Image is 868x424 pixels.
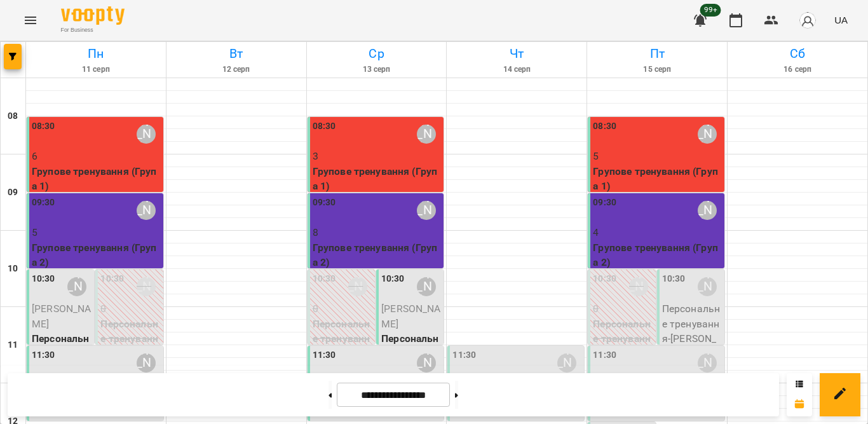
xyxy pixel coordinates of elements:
p: 8 [313,225,442,240]
div: Тетяна Орешко-Кушнір [698,353,717,373]
p: 0 [593,301,653,317]
p: 6 [32,149,161,164]
p: Групове тренування (Група 1) [313,164,442,194]
label: 11:30 [32,348,55,362]
label: 10:30 [662,272,686,286]
label: 10:30 [32,272,55,286]
button: Menu [15,5,46,36]
h6: 12 серп [168,64,304,76]
label: 08:30 [313,120,336,133]
h6: 11 [8,338,18,352]
p: 5 [32,225,161,240]
p: 3 [313,149,442,164]
p: Персональне тренування ([PERSON_NAME]) [313,317,372,376]
h6: Ср [309,44,445,64]
h6: Чт [449,44,585,64]
span: 99+ [700,4,721,17]
div: Тетяна Орешко-Кушнір [137,353,156,373]
img: avatar_s.png [799,11,817,29]
div: Тетяна Орешко-Кушнір [67,277,86,296]
p: 0 [100,301,160,317]
label: 10:30 [100,272,124,286]
div: Тетяна Орешко-Кушнір [137,201,156,220]
span: [PERSON_NAME] [32,303,91,330]
div: Тетяна Орешко-Кушнір [698,201,717,220]
div: Тетяна Орешко-Кушнір [417,125,436,144]
div: Тетяна Орешко-Кушнір [698,125,717,144]
label: 10:30 [381,272,405,286]
h6: 09 [8,186,18,200]
p: Персональне тренування [32,331,92,376]
h6: 16 серп [729,64,865,76]
label: 11:30 [452,348,476,362]
h6: 08 [8,109,18,123]
p: Персональне тренування ([PERSON_NAME]) [100,317,160,376]
span: UA [834,13,848,27]
button: UA [829,8,853,32]
label: 11:30 [593,348,616,362]
h6: Вт [168,44,304,64]
label: 08:30 [593,120,616,133]
p: Персональне тренування - [PERSON_NAME] [662,301,722,361]
div: Тетяна Орешко-Кушнір [137,125,156,144]
p: 0 [313,301,372,317]
div: Тетяна Орешко-Кушнір [629,277,648,296]
div: Тетяна Орешко-Кушнір [698,277,717,296]
label: 11:30 [313,348,336,362]
p: Групове тренування (Група 2) [32,240,161,270]
p: 5 [593,149,722,164]
h6: 14 серп [449,64,585,76]
img: Voopty Logo [61,6,125,25]
h6: Пн [28,44,164,64]
label: 09:30 [313,196,336,210]
p: 4 [593,225,722,240]
label: 10:30 [313,272,336,286]
h6: 11 серп [28,64,164,76]
label: 09:30 [32,196,55,210]
p: Групове тренування (Група 2) [313,240,442,270]
div: Тетяна Орешко-Кушнір [417,201,436,220]
label: 08:30 [32,120,55,133]
h6: 10 [8,262,18,276]
p: Групове тренування (Група 1) [593,164,722,194]
h6: 13 серп [309,64,445,76]
div: Тетяна Орешко-Кушнір [137,277,156,296]
h6: Сб [729,44,865,64]
div: Тетяна Орешко-Кушнір [417,353,436,373]
p: Групове тренування (Група 1) [32,164,161,194]
div: Тетяна Орешко-Кушнір [417,277,436,296]
label: 09:30 [593,196,616,210]
span: [PERSON_NAME] [381,303,440,330]
h6: Пт [589,44,725,64]
label: 10:30 [593,272,616,286]
div: Тетяна Орешко-Кушнір [348,277,367,296]
p: Групове тренування (Група 2) [593,240,722,270]
div: Тетяна Орешко-Кушнір [557,353,576,373]
span: For Business [61,26,125,34]
p: Персональне тренування ([PERSON_NAME]) [593,317,653,376]
h6: 15 серп [589,64,725,76]
p: Персональне тренування [381,331,441,376]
